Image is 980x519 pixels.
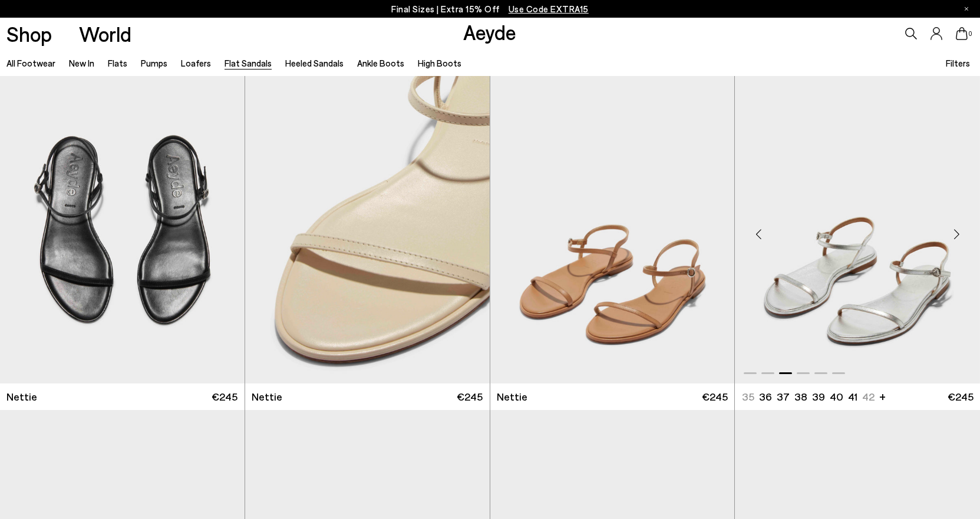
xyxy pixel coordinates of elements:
a: Aeyde [463,19,516,44]
img: Nettie Leather Sandals [245,76,490,383]
div: Next slide [939,217,974,252]
a: Flat Sandals [225,58,272,68]
a: Next slide Previous slide [735,76,980,383]
a: Ankle Boots [357,58,404,68]
img: Nettie Leather Sandals [735,76,980,383]
a: Flats [108,58,127,68]
a: Next slide Previous slide [490,76,735,383]
ul: variant [742,389,871,404]
div: Previous slide [741,217,776,252]
span: 0 [968,31,974,37]
img: Nettie Leather Sandals [490,76,735,383]
a: 35 36 37 38 39 40 41 42 + €245 [735,384,980,410]
a: Nettie €245 [245,384,490,410]
span: €245 [948,389,974,404]
div: 3 / 6 [735,76,980,383]
span: €245 [702,389,728,404]
span: Nettie [497,389,527,404]
li: 39 [812,389,825,404]
li: 41 [848,389,857,404]
p: Final Sizes | Extra 15% Off [391,2,589,16]
a: World [79,24,131,44]
span: €245 [457,389,483,404]
a: Heeled Sandals [285,58,344,68]
li: + [879,388,886,404]
span: Navigate to /collections/ss25-final-sizes [509,4,589,14]
a: Shop [6,24,52,44]
div: 3 / 6 [490,76,735,383]
li: 38 [794,389,807,404]
span: Filters [946,58,970,68]
span: Nettie [6,389,37,404]
a: High Boots [418,58,461,68]
a: Loafers [181,58,211,68]
span: Nettie [252,389,282,404]
li: 40 [830,389,843,404]
li: 36 [759,389,772,404]
a: All Footwear [6,58,55,68]
a: 0 [956,27,968,40]
a: New In [69,58,94,68]
a: Nettie €245 [490,384,735,410]
li: 37 [777,389,790,404]
div: 4 / 6 [245,76,490,383]
a: Pumps [141,58,167,68]
span: €245 [212,389,237,404]
a: Next slide Previous slide [245,76,490,383]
